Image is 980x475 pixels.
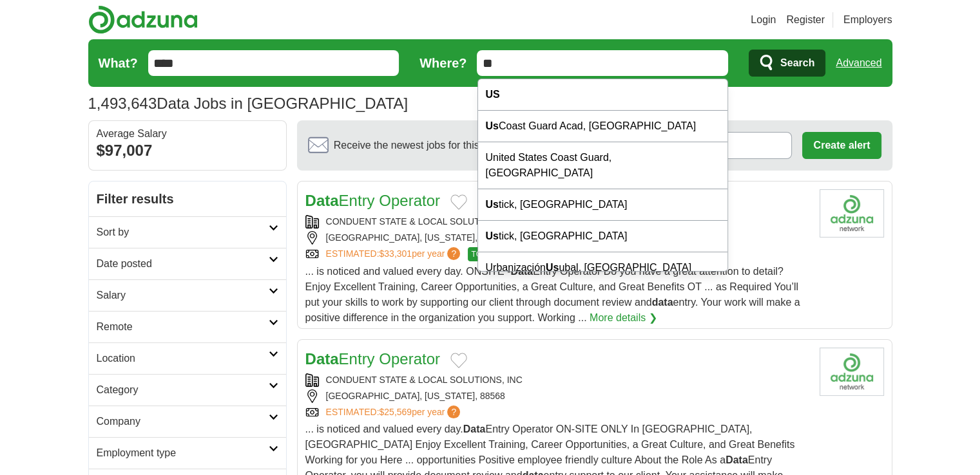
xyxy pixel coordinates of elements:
label: What? [99,53,138,73]
a: Salary [89,279,286,311]
a: Register [786,12,825,28]
span: TOP MATCH [468,247,519,261]
strong: data [652,297,673,308]
a: More details ❯ [590,310,657,326]
h2: Category [97,382,269,398]
span: $25,569 [379,407,412,417]
div: [GEOGRAPHIC_DATA], [US_STATE], 88568 [305,389,809,403]
div: Average Salary [97,129,278,139]
a: Sort by [89,216,286,248]
div: Urbanización ubal, [GEOGRAPHIC_DATA] [478,252,728,284]
a: Advanced [836,50,881,76]
a: Employers [843,12,892,28]
span: Receive the newest jobs for this search : [334,138,554,153]
span: ... is noticed and valued every day. ONSITE - Entry Operator Do you have a great attention to det... [305,266,800,323]
a: Category [89,374,286,405]
span: ? [447,405,460,418]
label: Where? [419,53,466,73]
strong: Data [305,350,339,368]
h2: Salary [97,288,269,303]
div: CONDUENT STATE & LOCAL SOLUTIONS, INC [305,215,809,228]
a: ESTIMATED:$33,301per year? [326,247,463,261]
button: Create alert [802,132,881,159]
div: tick, [GEOGRAPHIC_DATA] [478,221,728,252]
span: Search [780,50,814,76]
strong: Data [463,424,486,434]
strong: Us [486,199,499,210]
span: $33,301 [379,248,412,259]
div: Coast Guard Acad, [GEOGRAPHIC_DATA] [478,111,728,142]
h2: Company [97,414,269,429]
strong: Data [725,454,748,465]
h1: Data Jobs in [GEOGRAPHIC_DATA] [88,95,408,112]
h2: Date posted [97,256,269,272]
a: Employment type [89,437,286,469]
div: [GEOGRAPHIC_DATA], [US_STATE], 42648 [305,231,809,245]
a: ESTIMATED:$25,569per year? [326,405,463,419]
h2: Remote [97,319,269,335]
button: Search [749,50,825,77]
img: Company logo [820,189,884,237]
strong: US [486,89,500,100]
div: tick, [GEOGRAPHIC_DATA] [478,189,728,221]
a: DataEntry Operator [305,192,440,209]
span: ? [447,247,460,260]
a: Company [89,405,286,437]
button: Add to favorite jobs [450,353,467,368]
a: Remote [89,311,286,342]
h2: Location [97,351,269,366]
div: United States Coast Guard, [GEOGRAPHIC_DATA] [478,142,728,189]
a: Login [751,12,776,28]
a: Location [89,342,286,374]
strong: Us [486,120,499,131]
img: Adzuna logo [88,5,198,34]
h2: Filter results [89,182,286,216]
button: Add to favorite jobs [450,194,467,210]
div: $97,007 [97,139,278,162]
a: Date posted [89,248,286,279]
a: DataEntry Operator [305,350,440,368]
strong: Us [546,262,559,273]
h2: Sort by [97,225,269,240]
span: 1,493,643 [88,92,157,115]
div: CONDUENT STATE & LOCAL SOLUTIONS, INC [305,373,809,387]
strong: Us [486,230,499,241]
h2: Employment type [97,445,269,461]
strong: Data [305,192,339,209]
img: Company logo [820,348,884,396]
